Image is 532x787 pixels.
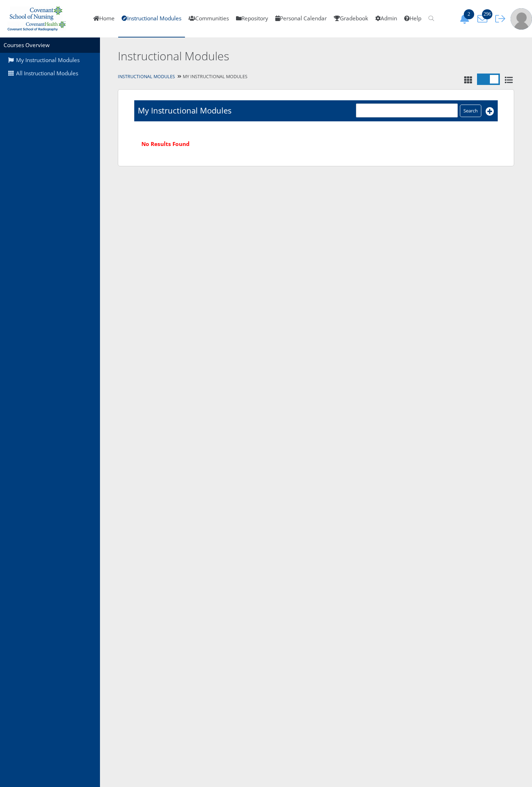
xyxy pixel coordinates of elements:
h2: Instructional Modules [118,48,428,64]
a: 2 [457,15,475,22]
i: Add New [486,107,494,116]
img: user-profile-default-picture.png [511,8,532,30]
input: Search [460,105,481,117]
a: Instructional Modules [118,74,175,80]
button: 296 [475,14,493,24]
i: List [503,76,514,84]
div: My Instructional Modules [100,72,532,82]
span: 296 [482,9,492,19]
a: 296 [475,15,493,22]
i: Tile [463,76,473,84]
span: 2 [464,9,474,19]
button: 2 [457,14,475,24]
div: No Results Found [134,133,498,155]
a: Courses Overview [4,41,50,49]
h1: My Instructional Modules [138,105,231,116]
